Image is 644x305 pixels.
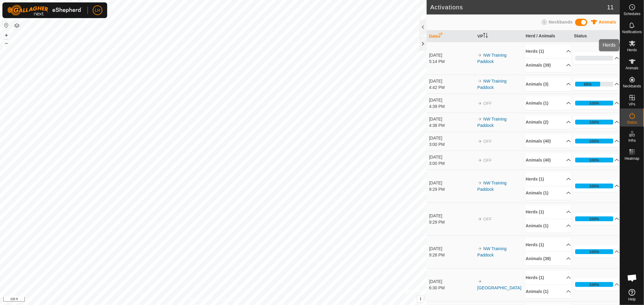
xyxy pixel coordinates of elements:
th: VP [475,30,523,42]
span: Notifications [622,30,642,34]
p-accordion-header: Animals (3) [526,77,571,91]
div: 9:29 PM [429,186,474,193]
p-accordion-header: 100% [574,246,619,258]
p-accordion-header: 100% [574,213,619,225]
img: arrow [477,279,482,284]
p-accordion-header: 100% [574,180,619,192]
span: Animals [626,66,639,70]
div: [DATE] [429,78,474,84]
a: Privacy Policy [190,297,212,303]
span: OFF [483,217,492,222]
span: Help [628,297,636,301]
a: NW Training Paddock [477,181,507,192]
div: 66% [575,82,613,86]
div: [DATE] [429,213,474,219]
div: 100% [575,216,613,221]
div: [DATE] [429,180,474,186]
div: 4:42 PM [429,84,474,91]
span: VPs [629,102,635,106]
div: 100% [575,139,613,143]
span: Neckbands [549,20,573,24]
p-accordion-header: Animals (40) [526,153,571,167]
p-accordion-header: Animals (40) [526,134,571,148]
span: OFF [483,101,492,106]
div: 9:28 PM [429,252,474,258]
p-accordion-header: 100% [574,135,619,147]
div: 100% [589,282,599,288]
div: [DATE] [429,52,474,58]
span: Herds [627,48,637,52]
p-accordion-header: Animals (1) [526,96,571,110]
img: arrow [477,181,482,185]
div: Open chat [623,269,641,287]
a: NW Training Paddock [477,246,507,257]
p-accordion-header: Animals (39) [526,252,571,266]
span: Status [627,121,637,124]
p-accordion-header: Animals (39) [526,58,571,72]
div: 100% [575,158,613,162]
div: 9:29 PM [429,219,474,225]
img: Gallagher Logo [7,5,83,16]
img: arrow [477,246,482,251]
button: + [3,32,10,39]
div: 4:39 PM [429,103,474,110]
img: arrow [477,139,482,144]
p-sorticon: Activate to sort [438,34,443,39]
img: arrow [477,217,482,222]
div: 100% [575,249,613,254]
span: Schedules [623,12,640,16]
div: 6:30 PM [429,285,474,291]
button: Reset Map [3,22,10,29]
p-accordion-header: Herds (1) [526,172,571,186]
img: arrow [477,158,482,163]
p-accordion-header: 100% [574,116,619,128]
p-accordion-header: Animals (1) [526,285,571,298]
div: 100% [589,157,599,163]
div: 100% [575,282,613,287]
button: – [3,39,10,47]
div: 5:14 PM [429,58,474,65]
div: 3:00 PM [429,141,474,148]
span: OFF [483,158,492,163]
th: Date [427,30,475,42]
div: 4:38 PM [429,122,474,129]
div: [DATE] [429,278,474,285]
div: 100% [589,119,599,125]
p-accordion-header: Animals (1) [526,219,571,233]
p-sorticon: Activate to sort [483,34,488,39]
th: Status [572,30,620,42]
img: arrow [477,117,482,121]
div: 100% [575,184,613,188]
span: Infra [628,139,636,142]
img: arrow [477,53,482,58]
div: [DATE] [429,97,474,103]
div: [DATE] [429,116,474,122]
div: 100% [589,216,599,222]
button: Map Layers [13,22,21,29]
a: [GEOGRAPHIC_DATA] [477,285,521,290]
a: NW Training Paddock [477,117,507,128]
p-accordion-header: 100% [574,97,619,109]
span: Animals [599,20,616,24]
div: 0% [575,56,613,61]
div: [DATE] [429,246,474,252]
span: 11 [607,3,614,12]
div: 100% [589,183,599,189]
p-accordion-header: Animals (1) [526,186,571,200]
h2: Activations [430,4,607,11]
div: 100% [589,138,599,144]
div: [DATE] [429,135,474,141]
p-accordion-header: Herds (1) [526,45,571,58]
span: Heatmap [625,157,639,160]
div: 100% [575,101,613,105]
p-accordion-header: 100% [574,154,619,166]
a: NW Training Paddock [477,79,507,90]
th: Herd / Animals [523,30,572,42]
a: Contact Us [219,297,237,303]
span: LH [95,7,100,14]
div: [DATE] [429,154,474,160]
div: 66% [584,81,592,87]
div: 100% [589,249,599,255]
img: arrow [477,101,482,106]
span: Neckbands [623,84,641,88]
